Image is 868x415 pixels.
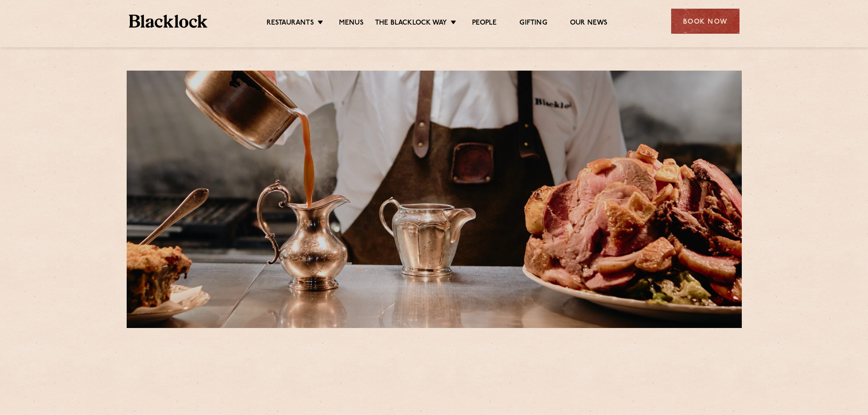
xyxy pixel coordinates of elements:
img: BL_Textured_Logo-footer-cropped.svg [129,15,208,28]
a: Restaurants [267,19,314,29]
a: Our News [570,19,608,29]
div: Book Now [671,9,740,34]
a: Menus [339,19,364,29]
a: Gifting [519,19,547,29]
a: The Blacklock Way [375,19,447,29]
a: People [472,19,497,29]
